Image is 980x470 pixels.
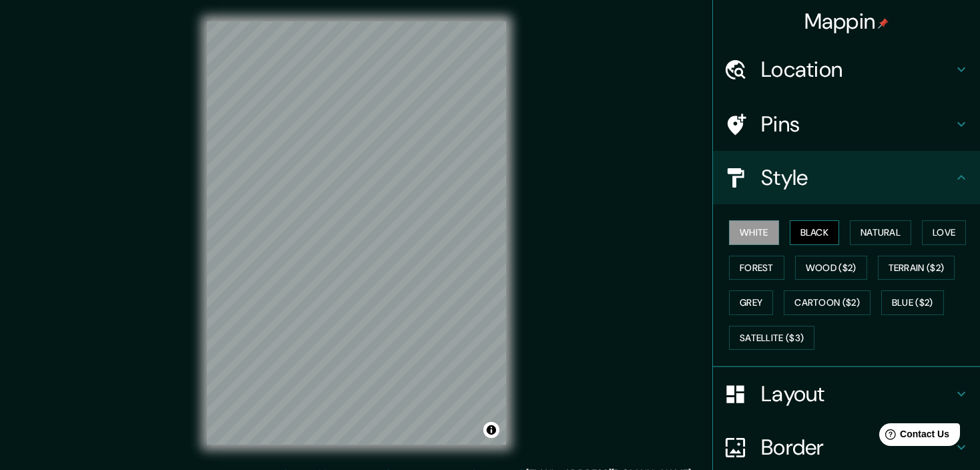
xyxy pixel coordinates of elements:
[713,43,980,96] div: Location
[729,326,814,350] button: Satellite ($3)
[790,220,840,245] button: Black
[729,256,784,280] button: Forest
[761,434,953,461] h4: Border
[804,8,889,35] h4: Mappin
[761,111,953,138] h4: Pins
[922,220,966,245] button: Love
[795,256,867,280] button: Wood ($2)
[761,56,953,83] h4: Location
[713,97,980,151] div: Pins
[784,290,871,315] button: Cartoon ($2)
[729,290,773,315] button: Grey
[861,418,965,455] iframe: Help widget launcher
[713,367,980,421] div: Layout
[729,220,779,245] button: White
[850,220,911,245] button: Natural
[483,422,499,438] button: Toggle attribution
[207,21,506,445] canvas: Map
[878,256,955,280] button: Terrain ($2)
[761,164,953,191] h4: Style
[881,290,944,315] button: Blue ($2)
[878,18,889,29] img: pin-icon.png
[713,151,980,204] div: Style
[761,381,953,407] h4: Layout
